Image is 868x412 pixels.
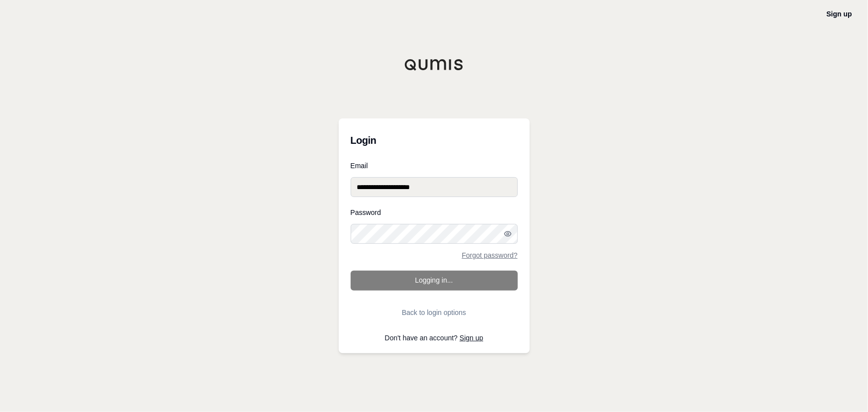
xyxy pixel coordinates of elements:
[351,130,518,150] h3: Login
[827,10,852,18] a: Sign up
[462,252,517,259] a: Forgot password?
[351,334,518,341] p: Don't have an account?
[351,303,518,322] button: Back to login options
[351,162,518,169] label: Email
[460,334,483,342] a: Sign up
[351,209,518,216] label: Password
[404,59,464,71] img: Qumis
